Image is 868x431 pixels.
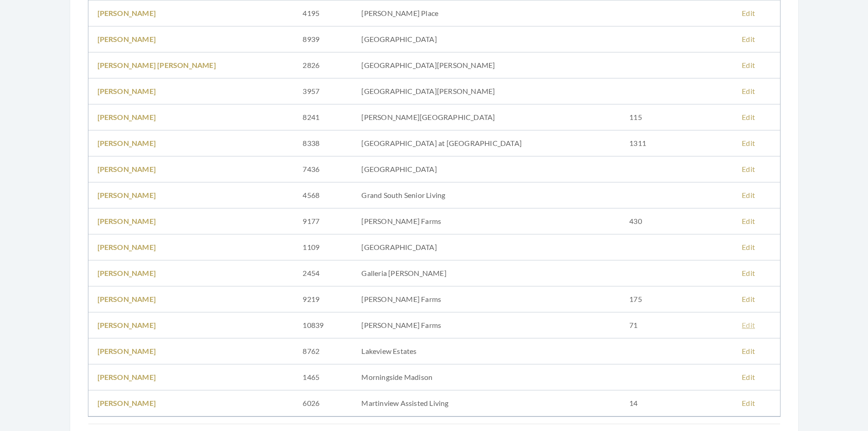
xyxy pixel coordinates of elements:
[352,78,620,104] td: [GEOGRAPHIC_DATA][PERSON_NAME]
[293,26,352,52] td: 8939
[742,243,755,251] a: Edit
[98,269,156,277] a: [PERSON_NAME]
[742,87,755,95] a: Edit
[98,373,156,381] a: [PERSON_NAME]
[742,139,755,147] a: Edit
[98,217,156,225] a: [PERSON_NAME]
[293,156,352,182] td: 7436
[352,390,620,416] td: Martinview Assisted Living
[352,0,620,26] td: [PERSON_NAME] Place
[742,113,755,121] a: Edit
[352,26,620,52] td: [GEOGRAPHIC_DATA]
[98,139,156,147] a: [PERSON_NAME]
[293,78,352,104] td: 3957
[742,191,755,199] a: Edit
[352,234,620,260] td: [GEOGRAPHIC_DATA]
[352,104,620,130] td: [PERSON_NAME][GEOGRAPHIC_DATA]
[620,130,733,156] td: 1311
[98,113,156,121] a: [PERSON_NAME]
[293,260,352,286] td: 2454
[620,286,733,312] td: 175
[293,338,352,364] td: 8762
[352,260,620,286] td: Galleria [PERSON_NAME]
[98,87,156,95] a: [PERSON_NAME]
[293,0,352,26] td: 4195
[352,182,620,208] td: Grand South Senior Living
[293,286,352,312] td: 9219
[98,191,156,199] a: [PERSON_NAME]
[742,347,755,355] a: Edit
[742,35,755,43] a: Edit
[742,217,755,225] a: Edit
[742,9,755,17] a: Edit
[352,156,620,182] td: [GEOGRAPHIC_DATA]
[293,390,352,416] td: 6026
[352,286,620,312] td: [PERSON_NAME] Farms
[98,399,156,407] a: [PERSON_NAME]
[98,35,156,43] a: [PERSON_NAME]
[98,243,156,251] a: [PERSON_NAME]
[742,61,755,69] a: Edit
[352,364,620,390] td: Morningside Madison
[98,61,216,69] a: [PERSON_NAME] [PERSON_NAME]
[293,104,352,130] td: 8241
[98,347,156,355] a: [PERSON_NAME]
[352,130,620,156] td: [GEOGRAPHIC_DATA] at [GEOGRAPHIC_DATA]
[293,364,352,390] td: 1465
[352,312,620,338] td: [PERSON_NAME] Farms
[620,390,733,416] td: 14
[742,165,755,173] a: Edit
[98,165,156,173] a: [PERSON_NAME]
[98,295,156,303] a: [PERSON_NAME]
[352,208,620,234] td: [PERSON_NAME] Farms
[742,321,755,329] a: Edit
[352,52,620,78] td: [GEOGRAPHIC_DATA][PERSON_NAME]
[293,52,352,78] td: 2826
[742,399,755,407] a: Edit
[620,104,733,130] td: 115
[352,338,620,364] td: Lakeview Estates
[293,182,352,208] td: 4568
[620,208,733,234] td: 430
[742,295,755,303] a: Edit
[742,269,755,277] a: Edit
[293,312,352,338] td: 10839
[293,208,352,234] td: 9177
[293,234,352,260] td: 1109
[98,321,156,329] a: [PERSON_NAME]
[293,130,352,156] td: 8338
[620,312,733,338] td: 71
[98,9,156,17] a: [PERSON_NAME]
[742,373,755,381] a: Edit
